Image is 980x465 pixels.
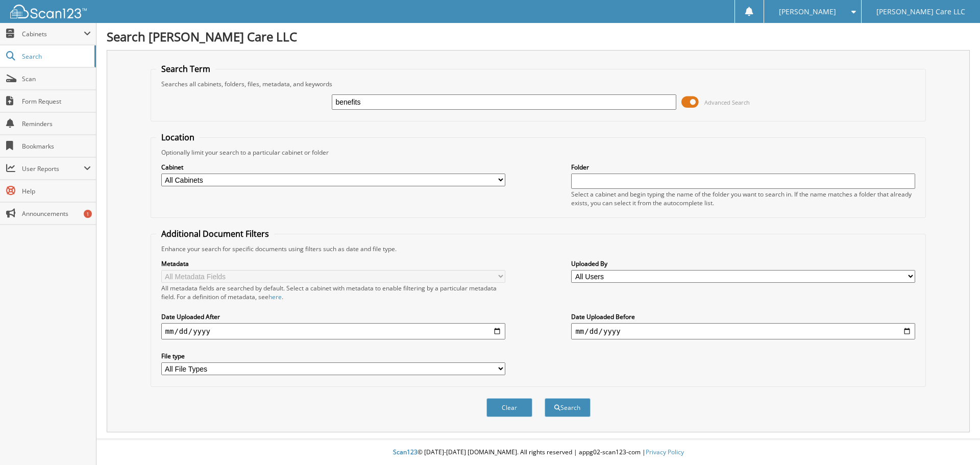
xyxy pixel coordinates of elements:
div: © [DATE]-[DATE] [DOMAIN_NAME]. All rights reserved | appg02-scan123-com | [96,440,980,465]
input: start [161,323,505,339]
div: All metadata fields are searched by default. Select a cabinet with metadata to enable filtering b... [161,284,505,301]
label: Metadata [161,259,505,268]
span: Help [22,187,91,195]
label: Cabinet [161,163,505,172]
label: Folder [571,163,915,172]
div: Enhance your search for specific documents using filters such as date and file type. [156,244,921,253]
span: Scan123 [393,448,418,456]
a: here [268,292,282,301]
span: User Reports [22,164,84,173]
span: [PERSON_NAME] [779,9,836,15]
button: Search [545,398,591,417]
button: Clear [486,398,532,417]
div: Select a cabinet and begin typing the name of the folder you want to search in. If the name match... [571,190,915,207]
h1: Search [PERSON_NAME] Care LLC [107,28,970,45]
a: Privacy Policy [646,448,684,456]
span: Announcements [22,209,91,218]
legend: Location [156,132,200,143]
div: 1 [84,210,92,218]
span: Cabinets [22,30,84,38]
span: Bookmarks [22,142,91,151]
img: scan123-logo-white.svg [10,5,87,18]
legend: Additional Document Filters [156,228,274,239]
span: Form Request [22,97,91,106]
span: Reminders [22,119,91,128]
label: Date Uploaded After [161,312,505,321]
legend: Search Term [156,63,215,75]
label: Uploaded By [571,259,915,268]
span: Scan [22,75,91,83]
label: File type [161,352,505,360]
div: Searches all cabinets, folders, files, metadata, and keywords [156,80,921,88]
span: Search [22,52,89,61]
label: Date Uploaded Before [571,312,915,321]
input: end [571,323,915,339]
span: [PERSON_NAME] Care LLC [876,9,965,15]
div: Optionally limit your search to a particular cabinet or folder [156,148,921,157]
span: Advanced Search [704,99,750,106]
